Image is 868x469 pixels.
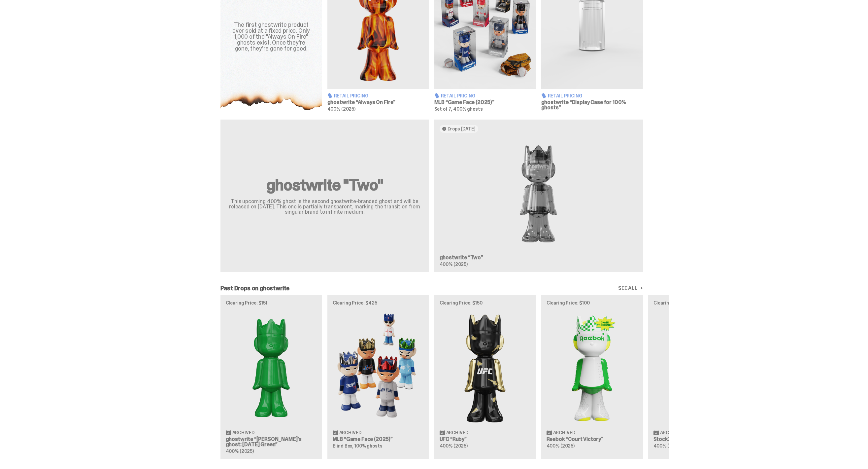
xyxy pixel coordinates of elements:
[327,100,429,105] h3: ghostwrite “Always On Fire”
[327,295,429,459] a: Clearing Price: $425 Game Face (2025) Archived
[440,310,531,424] img: Ruby
[553,430,575,435] span: Archived
[547,437,638,442] h3: Reebok “Court Victory”
[440,138,638,250] img: Two
[660,430,682,435] span: Archived
[547,301,638,305] p: Clearing Price: $100
[226,437,317,447] h3: ghostwrite “[PERSON_NAME]'s ghost: [DATE] Green”
[440,255,638,260] h3: ghostwrite “Two”
[618,286,643,291] a: SEE ALL →
[446,430,468,435] span: Archived
[333,437,424,442] h3: MLB “Game Face (2025)”
[547,443,575,449] span: 400% (2025)
[440,437,531,442] h3: UFC “Ruby”
[541,295,643,459] a: Clearing Price: $100 Court Victory Archived
[653,301,745,305] p: Clearing Price: $250
[434,100,536,105] h3: MLB “Game Face (2025)”
[339,430,361,435] span: Archived
[648,295,750,459] a: Clearing Price: $250 Campless Archived
[434,295,536,459] a: Clearing Price: $150 Ruby Archived
[220,285,290,291] h2: Past Drops on ghostwrite
[440,443,468,449] span: 400% (2025)
[354,443,382,449] span: 100% ghosts
[228,22,314,52] div: The first ghostwrite product ever sold at a fixed price. Only 1,000 of the "Always On Fire" ghost...
[226,301,317,305] p: Clearing Price: $151
[228,199,421,215] p: This upcoming 400% ghost is the second ghostwrite-branded ghost and will be released on [DATE]. T...
[327,106,355,112] span: 400% (2025)
[440,301,531,305] p: Clearing Price: $150
[232,430,254,435] span: Archived
[653,437,745,442] h3: StockX “Campless”
[548,93,583,98] span: Retail Pricing
[653,443,682,449] span: 400% (2025)
[653,310,745,424] img: Campless
[334,93,369,98] span: Retail Pricing
[541,100,643,110] h3: ghostwrite “Display Case for 100% ghosts”
[440,261,468,267] span: 400% (2025)
[228,177,421,193] h2: ghostwrite "Two"
[220,295,322,459] a: Clearing Price: $151 Schrödinger's ghost: Sunday Green Archived
[448,126,476,131] span: Drops [DATE]
[434,106,483,112] span: Set of 7, 400% ghosts
[226,448,254,454] span: 400% (2025)
[333,310,424,424] img: Game Face (2025)
[226,310,317,424] img: Schrödinger's ghost: Sunday Green
[333,301,424,305] p: Clearing Price: $425
[441,93,476,98] span: Retail Pricing
[333,443,354,449] span: Blind Box,
[547,310,638,424] img: Court Victory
